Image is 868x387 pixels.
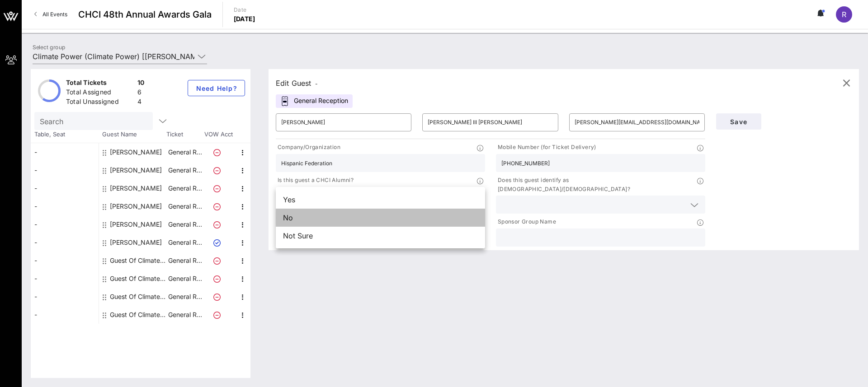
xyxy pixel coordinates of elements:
div: Mark Magaña [110,179,162,197]
div: No [276,209,485,227]
div: Marlene Ramirez [110,197,162,215]
div: Total Assigned [66,88,134,99]
div: General Reception [276,94,353,108]
a: All Events [29,7,73,22]
p: Does this guest identify as [DEMOGRAPHIC_DATA]/[DEMOGRAPHIC_DATA]? [496,176,697,194]
p: Is this guest a CHCI Alumni? [276,176,354,185]
p: General R… [167,270,203,288]
div: - [31,306,99,324]
p: Company/Organization [276,143,340,152]
button: Save [716,113,761,130]
div: - [31,197,99,215]
div: Guest Of Climate Power [110,270,167,288]
p: Date [234,5,255,14]
div: Total Unassigned [66,97,134,108]
div: Guest Of Climate Power [110,306,167,324]
div: Jorge Gonzalez [110,143,162,161]
input: Email* [575,115,699,130]
p: General R… [167,288,203,306]
div: - [31,161,99,179]
p: General R… [167,306,203,324]
div: 10 [137,78,145,89]
div: Guest Of Climate Power [110,252,167,270]
label: Select group [33,44,65,51]
div: Julio Ricardo Varela [110,161,162,179]
div: - [31,179,99,197]
div: 4 [137,97,145,108]
p: General R… [167,197,203,215]
div: Total Tickets [66,78,134,89]
p: General R… [167,215,203,233]
div: - [31,252,99,270]
span: Table, Seat [31,130,99,139]
div: - [31,233,99,252]
div: Guest Of Climate Power [110,288,167,306]
div: - [31,215,99,233]
span: VOW Acct [203,130,234,139]
input: Last Name* [428,115,552,130]
span: Guest Name [99,130,166,139]
p: General R… [167,161,203,179]
div: Rubí Martínez [110,215,162,233]
div: R [836,6,852,23]
p: [DATE] [234,14,255,23]
button: Need Help? [188,80,245,96]
p: General R… [167,143,203,161]
div: 6 [137,88,145,99]
span: Need Help? [195,84,237,92]
div: - [31,270,99,288]
div: Yes [276,191,485,209]
p: Mobile Number (for Ticket Delivery) [496,143,596,152]
div: Rubi Martinez [110,233,162,252]
span: R [842,10,846,19]
span: CHCI 48th Annual Awards Gala [78,8,212,21]
input: First Name* [281,115,406,130]
span: All Events [42,11,67,18]
div: Edit Guest [276,77,318,89]
div: Not Sure [276,227,485,245]
p: General R… [167,179,203,197]
span: Ticket [166,130,203,139]
span: Save [723,118,754,126]
p: Sponsor Group Name [496,217,556,227]
p: General R… [167,252,203,270]
div: - [31,288,99,306]
div: - [31,143,99,161]
span: - [315,80,318,87]
p: General R… [167,233,203,252]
